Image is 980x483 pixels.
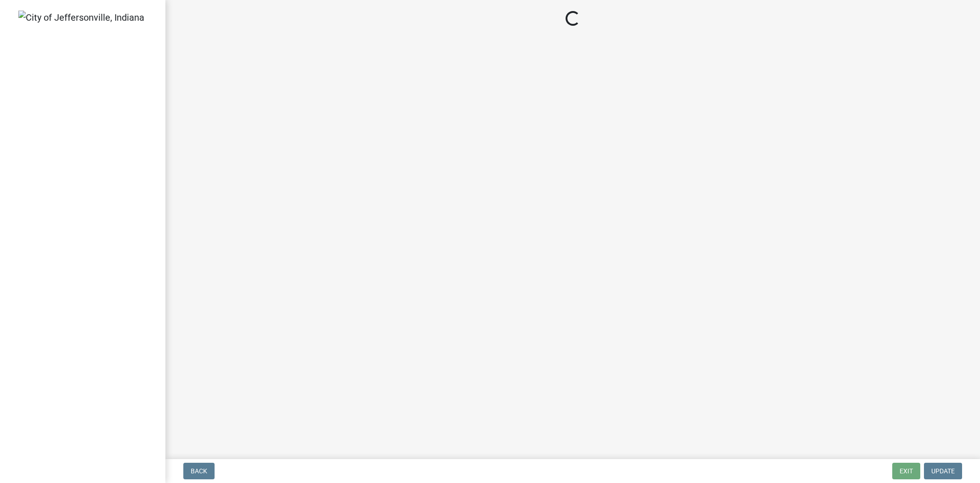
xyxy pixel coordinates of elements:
[191,467,207,475] span: Back
[18,11,144,24] img: City of Jeffersonville, Indiana
[183,463,215,479] button: Back
[924,463,962,479] button: Update
[931,467,955,475] span: Update
[892,463,920,479] button: Exit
